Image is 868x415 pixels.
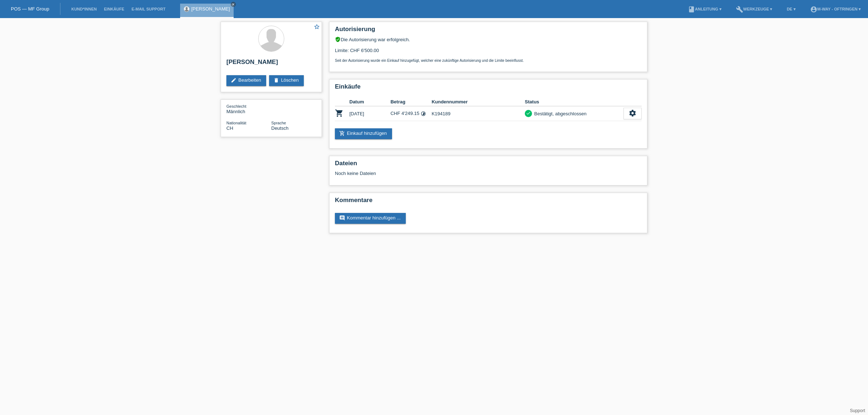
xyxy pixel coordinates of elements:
[421,111,426,116] i: Fixe Raten (24 Raten)
[732,7,776,11] a: buildWerkzeuge ▾
[226,75,266,86] a: editBearbeiten
[68,7,100,11] a: Kund*innen
[783,7,799,11] a: DE ▾
[314,23,320,30] i: star_border
[11,6,49,12] a: POS — MF Group
[525,98,624,106] th: Status
[339,131,345,136] i: add_shopping_cart
[335,83,642,94] h2: Einkäufe
[335,197,642,208] h2: Kommentare
[271,125,289,131] span: Deutsch
[226,121,246,125] span: Nationalität
[736,6,743,13] i: build
[335,213,406,224] a: commentKommentar hinzufügen ...
[231,2,236,7] a: close
[810,6,817,13] i: account_circle
[226,125,233,131] span: Schweiz
[335,59,642,63] p: Seit der Autorisierung wurde ein Einkauf hinzugefügt, welcher eine zukünftige Autorisierung und d...
[349,98,391,106] th: Datum
[269,75,304,86] a: deleteLöschen
[226,104,246,108] span: Geschlecht
[807,7,864,11] a: account_circlem-way - Oftringen ▾
[335,109,344,117] i: POSP00027096
[191,6,230,12] a: [PERSON_NAME]
[688,6,695,13] i: book
[431,106,525,121] td: K194189
[629,109,637,117] i: settings
[431,98,525,106] th: Kundennummer
[314,23,320,31] a: star_border
[850,408,865,413] a: Support
[271,121,286,125] span: Sprache
[526,111,531,116] i: check
[391,98,432,106] th: Betrag
[335,37,341,42] i: verified_user
[231,77,237,83] i: edit
[226,103,271,114] div: Männlich
[231,3,235,6] i: close
[273,77,279,83] i: delete
[335,42,642,63] div: Limite: CHF 6'500.00
[128,7,169,11] a: E-Mail Support
[349,106,391,121] td: [DATE]
[100,7,128,11] a: Einkäufe
[335,128,392,139] a: add_shopping_cartEinkauf hinzufügen
[335,171,556,176] div: Noch keine Dateien
[684,7,725,11] a: bookAnleitung ▾
[335,160,642,171] h2: Dateien
[335,26,642,37] h2: Autorisierung
[391,106,432,121] td: CHF 4'249.15
[532,110,587,117] div: Bestätigt, abgeschlossen
[335,37,642,42] div: Die Autorisierung war erfolgreich.
[339,215,345,221] i: comment
[226,59,316,69] h2: [PERSON_NAME]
